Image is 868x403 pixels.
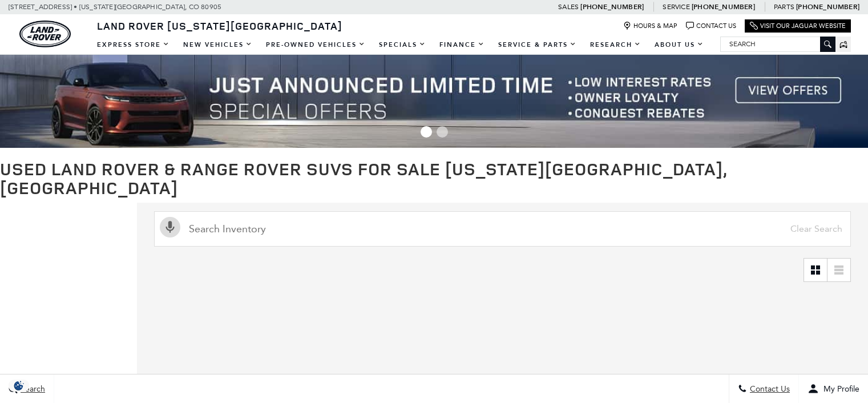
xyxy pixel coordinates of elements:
[648,35,710,55] a: About Us
[796,2,859,11] a: [PHONE_NUMBER]
[663,3,689,11] span: Service
[372,35,433,55] a: Specials
[421,126,432,138] span: Go to slide 1
[491,35,583,55] a: Service & Parts
[819,384,859,394] span: My Profile
[799,374,868,403] button: Open user profile menu
[433,35,491,55] a: Finance
[558,3,579,11] span: Sales
[259,35,372,55] a: Pre-Owned Vehicles
[90,35,710,55] nav: Main Navigation
[19,21,71,47] a: land-rover
[154,211,851,247] input: Search Inventory
[774,3,794,11] span: Parts
[623,22,677,30] a: Hours & Map
[583,35,648,55] a: Research
[97,19,342,33] span: Land Rover [US_STATE][GEOGRAPHIC_DATA]
[580,2,644,11] a: [PHONE_NUMBER]
[721,37,835,51] input: Search
[90,19,349,33] a: Land Rover [US_STATE][GEOGRAPHIC_DATA]
[19,21,71,47] img: Land Rover
[747,384,790,394] span: Contact Us
[160,217,180,237] svg: Click to toggle on voice search
[9,3,221,11] a: [STREET_ADDRESS] • [US_STATE][GEOGRAPHIC_DATA], CO 80905
[686,22,736,30] a: Contact Us
[692,2,755,11] a: [PHONE_NUMBER]
[176,35,259,55] a: New Vehicles
[750,22,846,30] a: Visit Our Jaguar Website
[6,380,32,392] img: Opt-Out Icon
[437,126,448,138] span: Go to slide 2
[90,35,176,55] a: EXPRESS STORE
[6,380,32,392] section: Click to Open Cookie Consent Modal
